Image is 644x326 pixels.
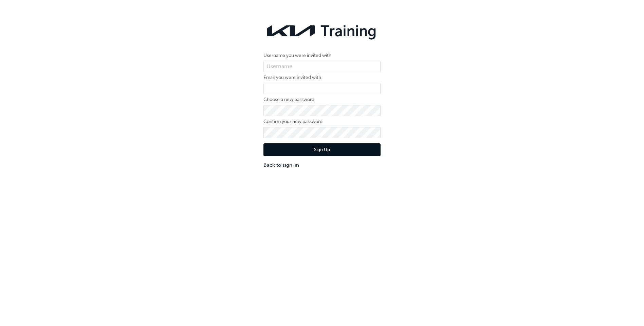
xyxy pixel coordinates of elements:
a: Back to sign-in [263,161,381,169]
img: kia-training [263,20,381,41]
label: Username you were invited with [263,52,381,60]
label: Choose a new password [263,96,381,104]
label: Confirm your new password [263,118,381,126]
input: Username [263,61,381,73]
button: Sign Up [263,143,381,156]
label: Email you were invited with [263,74,381,82]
